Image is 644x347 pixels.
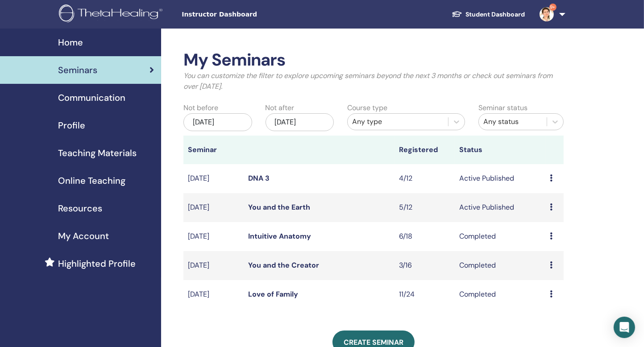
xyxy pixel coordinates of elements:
[452,10,462,18] img: graduation-cap-white.svg
[455,164,545,193] td: Active Published
[344,338,403,347] span: Create seminar
[58,91,125,104] span: Communication
[248,202,310,212] a: You and the Earth
[58,257,136,270] span: Highlighted Profile
[540,7,554,21] img: default.jpg
[395,222,455,251] td: 6/18
[478,103,528,113] label: Seminar status
[352,116,444,127] div: Any type
[248,260,319,270] a: You and the Creator
[182,10,316,19] span: Instructor Dashboard
[183,280,244,309] td: [DATE]
[347,103,387,113] label: Course type
[58,63,97,77] span: Seminars
[248,231,311,241] a: Intuitive Anatomy
[395,164,455,193] td: 4/12
[183,113,252,131] div: [DATE]
[59,4,166,25] img: logo.png
[455,136,545,164] th: Status
[58,119,85,132] span: Profile
[248,173,270,183] a: DNA 3
[183,103,218,113] label: Not before
[183,193,244,222] td: [DATE]
[455,193,545,222] td: Active Published
[266,103,295,113] label: Not after
[455,222,545,251] td: Completed
[266,113,334,131] div: [DATE]
[58,229,109,243] span: My Account
[455,251,545,280] td: Completed
[183,50,564,70] h2: My Seminars
[395,280,455,309] td: 11/24
[483,116,542,127] div: Any status
[395,193,455,222] td: 5/12
[58,36,83,49] span: Home
[614,317,635,338] div: Open Intercom Messenger
[183,70,564,92] p: You can customize the filter to explore upcoming seminars beyond the next 3 months or check out s...
[395,136,455,164] th: Registered
[395,251,455,280] td: 3/16
[445,6,532,23] a: Student Dashboard
[248,289,298,299] a: Love of Family
[58,146,137,160] span: Teaching Materials
[455,280,545,309] td: Completed
[183,251,244,280] td: [DATE]
[58,202,102,215] span: Resources
[549,4,557,11] span: 9+
[183,164,244,193] td: [DATE]
[183,136,244,164] th: Seminar
[183,222,244,251] td: [DATE]
[58,174,125,187] span: Online Teaching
